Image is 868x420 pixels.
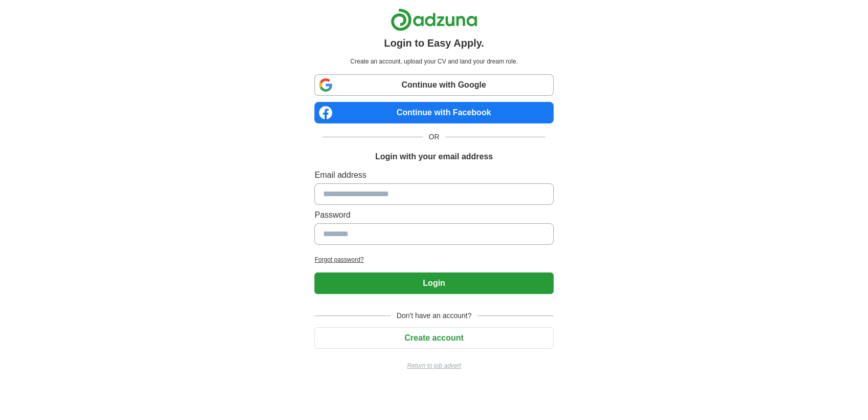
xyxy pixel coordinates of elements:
[314,272,553,294] button: Login
[314,209,553,221] label: Password
[314,74,553,96] a: Continue with Google
[375,151,493,163] h1: Login with your email address
[314,255,553,264] a: Forgot password?
[391,8,477,31] img: Adzuna logo
[316,57,551,66] p: Create an account, upload your CV and land your dream role.
[314,327,553,349] button: Create account
[314,169,553,181] label: Email address
[391,310,478,321] span: Don't have an account?
[423,132,446,142] span: OR
[384,35,484,51] h1: Login to Easy Apply.
[314,102,553,123] a: Continue with Facebook
[314,361,553,370] a: Return to job advert
[314,333,553,342] a: Create account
